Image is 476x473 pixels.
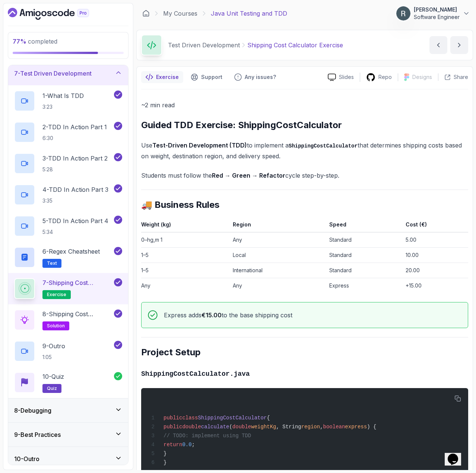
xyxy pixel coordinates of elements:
p: 9 - Outro [42,342,65,350]
code: ShippingCostCalculator.java [141,370,250,378]
span: 0.0 [182,442,191,448]
strong: Red → Green → Refactor [212,172,285,179]
td: Local [230,247,326,263]
span: exercise [47,292,66,298]
h2: 🚚 Business Rules [141,199,468,211]
button: Share [438,73,468,81]
p: 8 - Shipping Cost Calculator Solution [42,309,112,318]
td: +15.00 [403,278,468,293]
strong: Test-Driven Development (TDD) [152,142,247,149]
p: Designs [412,73,432,81]
td: Any [230,278,326,293]
p: Use to implement a that determines shipping costs based on weight, destination region, and delive... [141,140,468,161]
span: return [164,442,182,448]
a: Slides [322,73,360,81]
p: [PERSON_NAME] [414,6,460,13]
th: Speed [326,220,403,232]
p: Any issues? [245,73,276,81]
strong: €15.00 [201,311,222,319]
button: Feedback button [230,71,280,83]
span: completed [13,38,57,45]
button: next content [450,36,468,54]
p: Repo [378,73,392,81]
td: 5.00 [403,232,468,247]
p: 10 - Quiz [42,372,64,381]
button: 4-TDD In Action Part 33:35 [14,184,122,205]
h2: Project Setup [141,346,468,358]
p: Shipping Cost Calculator Exercise [247,41,343,50]
td: Express [326,278,403,293]
td: International [230,263,326,278]
th: Region [230,220,326,232]
button: 9-Outro1:05 [14,341,122,362]
button: 9-Best Practices [8,423,128,447]
td: 1–5 [141,247,230,263]
button: 7-Shipping Cost Calculator Exerciseexercise [14,278,122,299]
p: Software Engineer [414,13,460,21]
p: 3 - TDD In Action Part 2 [42,154,108,163]
p: ~2 min read [141,100,468,110]
span: , String [276,424,301,430]
span: boolean [323,424,345,430]
p: Share [454,73,468,81]
p: Express adds to the base shipping cost [164,310,292,320]
button: notes button [141,71,183,83]
td: Any [230,232,326,247]
img: user profile image [396,6,410,20]
p: 4 - TDD In Action Part 3 [42,185,108,194]
p: 2 - TDD In Action Part 1 [42,123,107,131]
h3: 10 - Outro [14,454,39,463]
a: Dashboard [8,8,106,20]
span: 77 % [13,38,26,45]
iframe: chat widget [445,443,469,466]
p: 5:34 [42,228,108,236]
button: previous content [429,36,447,54]
h2: Guided TDD Exercise: ShippingCostCalculator [141,119,468,131]
span: ; [192,442,195,448]
span: solution [47,323,65,329]
a: Dashboard [142,10,150,17]
p: 1:05 [42,353,65,361]
p: 5 - TDD In Action Part 4 [42,216,108,225]
button: 5-TDD In Action Part 45:34 [14,216,122,236]
span: quiz [47,385,57,391]
button: 1-What Is TDD3:23 [14,91,122,111]
h3: 8 - Debugging [14,406,51,415]
span: express [345,424,367,430]
button: 2-TDD In Action Part 16:30 [14,122,122,143]
button: 8-Debugging [8,399,128,422]
button: user profile image[PERSON_NAME]Software Engineer [396,6,470,21]
p: 3:35 [42,197,108,204]
p: Slides [339,73,354,81]
p: Support [201,73,222,81]
p: 3:23 [42,103,84,111]
p: Java Unit Testing and TDD [211,9,287,18]
p: Exercise [156,73,179,81]
button: 3-TDD In Action Part 25:28 [14,153,122,174]
td: 1–5 [141,263,230,278]
th: Weight (kg) [141,220,230,232]
button: Support button [186,71,227,83]
button: 10-Quizquiz [14,372,122,393]
td: Any [141,278,230,293]
span: { [267,415,270,421]
p: 6 - Regex Cheatsheet [42,247,100,256]
span: region [301,424,320,430]
a: My Courses [163,9,197,18]
td: 0–hg,m 1 [141,232,230,247]
span: public [164,424,182,430]
span: double [232,424,251,430]
code: ShippingCostCalculator [289,143,358,149]
p: 5:28 [42,166,108,173]
span: double [182,424,201,430]
td: Standard [326,263,403,278]
span: // TODO: implement using TDD [164,433,251,439]
p: 1 - What Is TDD [42,91,84,100]
h3: 7 - Test Driven Development [14,69,92,78]
p: Test Driven Development [168,41,240,50]
span: ) { [367,424,376,430]
span: class [182,415,198,421]
h3: 9 - Best Practices [14,430,61,439]
button: 10-Outro [8,447,128,471]
span: } [164,451,166,457]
